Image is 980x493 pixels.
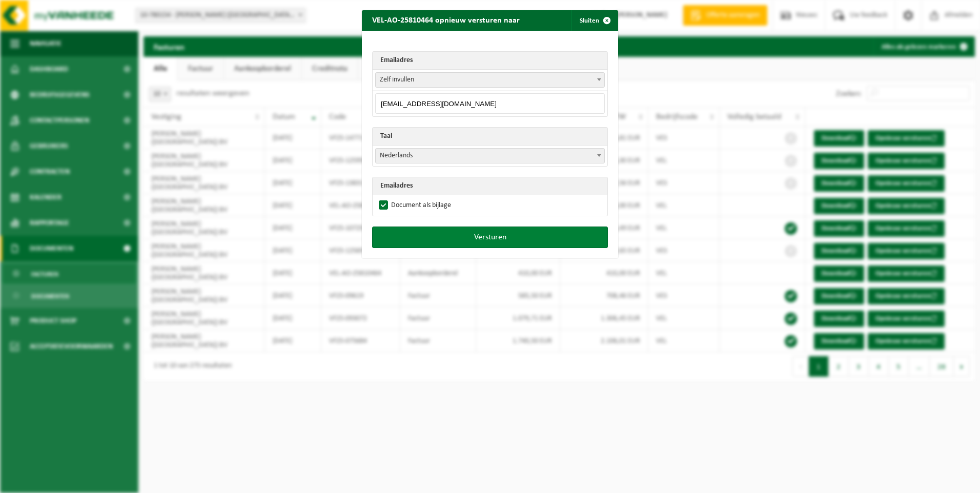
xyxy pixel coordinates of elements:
span: Nederlands [376,149,604,163]
th: Emailadres [373,177,607,195]
th: Emailadres [373,52,607,70]
label: Document als bijlage [377,198,451,213]
span: Nederlands [375,148,605,163]
span: Zelf invullen [376,73,604,87]
button: Versturen [372,227,608,248]
th: Taal [373,128,607,146]
input: Emailadres [375,93,605,114]
button: Sluiten [571,10,617,31]
span: Zelf invullen [375,72,605,88]
h2: VEL-AO-25810464 opnieuw versturen naar [362,10,530,30]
